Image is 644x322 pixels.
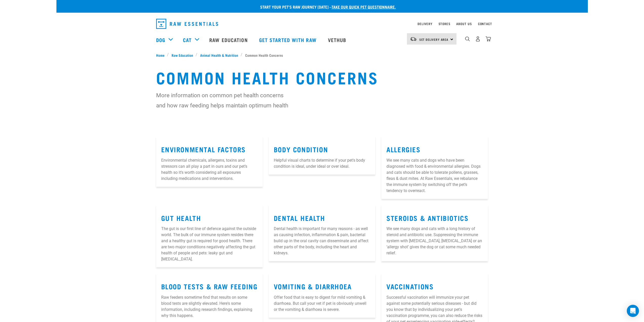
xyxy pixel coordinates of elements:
a: Animal Health & Nutrition [197,52,241,58]
a: Steroids & Antibiotics [386,216,468,220]
a: Stores [439,23,450,25]
nav: dropdown navigation [152,17,492,31]
p: Raw feeders sometime find that results on some blood tests are slightly elevated. Here's some inf... [161,294,258,319]
a: Get started with Raw [254,30,323,50]
img: home-icon@2x.png [486,36,491,42]
img: van-moving.png [410,37,417,41]
p: Dental health is important for many reasons - as well as causing infection, inflammation & pain, ... [274,226,370,256]
a: Dental Health [274,216,325,220]
span: Home [156,52,164,58]
a: Environmental Factors [161,147,246,151]
img: home-icon-1@2x.png [465,36,470,41]
p: The gut is our first line of defence against the outside world. The bulk of our immune system res... [161,226,258,262]
a: Dog [156,36,165,44]
p: We see many dogs and cats with a long history of steroid and antibiotic use. Suppressing the immu... [386,226,483,256]
h1: Common Health Concerns [156,68,488,86]
p: We see many cats and dogs who have been diagnosed with food & environmental allergies. Dogs and c... [386,157,483,194]
img: user.png [475,36,481,42]
nav: dropdown navigation [56,30,588,50]
a: Body Condition [274,147,328,151]
a: Raw Education [169,52,196,58]
a: Blood Tests & Raw Feeding [161,284,258,288]
a: Vethub [323,30,353,50]
a: Vaccinations [386,284,433,288]
p: More information on common pet health concerns and how raw feeding helps maintain optimum health [156,90,289,110]
span: Set Delivery Area [419,39,449,40]
p: Offer food that is easy to digest for mild vomiting & diarrhoea. But call your vet if pet is obvi... [274,294,370,313]
a: Contact [478,23,492,25]
p: Start your pet’s raw journey [DATE] – [60,4,592,10]
a: take our quick pet questionnaire. [331,6,396,8]
img: Raw Essentials Logo [156,19,218,29]
span: Raw Education [172,52,193,58]
span: Animal Health & Nutrition [200,52,238,58]
nav: breadcrumbs [156,52,488,58]
a: Gut Health [161,216,201,220]
p: Environmental chemicals, allergens, toxins and stressors can all play a part in ours and our pet’... [161,157,258,182]
a: Raw Education [204,30,254,50]
a: Cat [183,36,192,44]
a: Delivery [418,23,432,25]
a: Allergies [386,147,420,151]
a: Home [156,52,167,58]
a: About Us [456,23,472,25]
a: Vomiting & Diarrhoea [274,284,352,288]
p: Helpful visual charts to determine if your pet's body condition is ideal, under ideal or over ideal. [274,157,370,169]
div: Open Intercom Messenger [627,305,639,317]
